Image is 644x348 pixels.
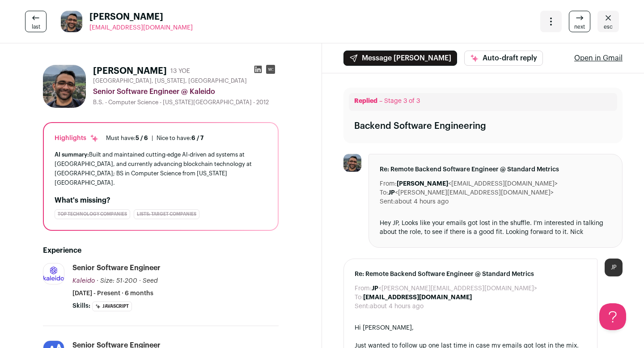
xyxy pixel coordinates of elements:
div: B.S. - Computer Science - [US_STATE][GEOGRAPHIC_DATA] - 2012 [93,99,279,106]
b: JP [372,285,378,292]
div: Top Technology Companies [55,209,130,219]
ul: | [106,135,203,142]
div: Built and maintained cutting-edge AI-driven ad systems at [GEOGRAPHIC_DATA], and currently advanc... [55,150,267,188]
dt: Sent: [355,302,370,311]
h1: [PERSON_NAME] [93,65,167,77]
b: [EMAIL_ADDRESS][DOMAIN_NAME] [363,294,472,301]
button: Auto-draft reply [464,51,543,66]
span: Kaleido [72,278,95,284]
dt: From: [355,284,372,293]
span: Stage 3 of 3 [384,98,420,104]
div: Hey JP, Looks like your emails got lost in the shuffle. I'm interested in talking about the role,... [380,219,611,237]
div: Nice to have: [157,135,203,142]
dt: From: [380,179,397,188]
img: cf8694aa0dc82894604d5c95481c5dd4ebdd7cbb0704bd1979295e407bc2f442 [43,65,86,108]
dd: <[EMAIL_ADDRESS][DOMAIN_NAME]> [397,179,558,188]
dd: <[PERSON_NAME][EMAIL_ADDRESS][DOMAIN_NAME]> [372,284,537,293]
dd: about 4 hours ago [370,302,424,311]
dd: <[PERSON_NAME][EMAIL_ADDRESS][DOMAIN_NAME]> [388,188,554,197]
div: Must have: [106,135,148,142]
div: Highlights [55,134,99,143]
span: 6 / 7 [191,135,203,141]
span: last [32,23,40,30]
span: [GEOGRAPHIC_DATA], [US_STATE], [GEOGRAPHIC_DATA] [93,77,247,85]
span: Seed [143,278,158,284]
div: Backend Software Engineering [354,120,486,132]
a: last [25,11,47,32]
h2: What's missing? [55,195,267,206]
img: 46b732551bb037e8cefeea9a28bfe8f92678a55484f2bb77564e900807d1d8e5.png [43,267,64,280]
dt: Sent: [380,197,395,206]
span: – [379,98,382,104]
dt: To: [380,188,388,197]
img: cf8694aa0dc82894604d5c95481c5dd4ebdd7cbb0704bd1979295e407bc2f442 [61,11,82,32]
button: Open dropdown [540,11,562,32]
span: AI summary: [55,152,89,157]
div: JP [605,259,623,276]
dt: To: [355,293,363,302]
span: next [574,23,585,30]
h2: Experience [43,245,279,256]
span: · Size: 51-200 [97,278,137,284]
span: [EMAIL_ADDRESS][DOMAIN_NAME] [89,25,193,31]
dd: about 4 hours ago [395,197,449,206]
iframe: Help Scout Beacon - Open [599,303,626,330]
a: Close [597,11,619,32]
b: JP [388,190,395,196]
button: Message [PERSON_NAME] [343,51,457,66]
span: Re: Remote Backend Software Engineer @ Standard Metrics [355,270,586,279]
div: Senior Software Engineer [72,263,161,273]
div: 13 YOE [170,67,190,76]
div: Senior Software Engineer @ Kaleido [93,86,279,97]
li: JavaScript [92,301,132,311]
span: esc [604,23,613,30]
a: Open in Gmail [574,53,623,64]
span: · [139,276,141,285]
span: [PERSON_NAME] [89,11,193,23]
img: cf8694aa0dc82894604d5c95481c5dd4ebdd7cbb0704bd1979295e407bc2f442 [343,154,361,172]
b: [PERSON_NAME] [397,181,448,187]
div: Hi [PERSON_NAME], [355,323,586,332]
span: Re: Remote Backend Software Engineer @ Standard Metrics [380,165,611,174]
div: Lists: Target Companies [134,209,199,219]
a: next [569,11,590,32]
span: Replied [354,98,377,104]
a: [EMAIL_ADDRESS][DOMAIN_NAME] [89,23,193,32]
span: 5 / 6 [136,135,148,141]
span: Skills: [72,301,90,310]
span: [DATE] - Present · 6 months [72,289,153,298]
